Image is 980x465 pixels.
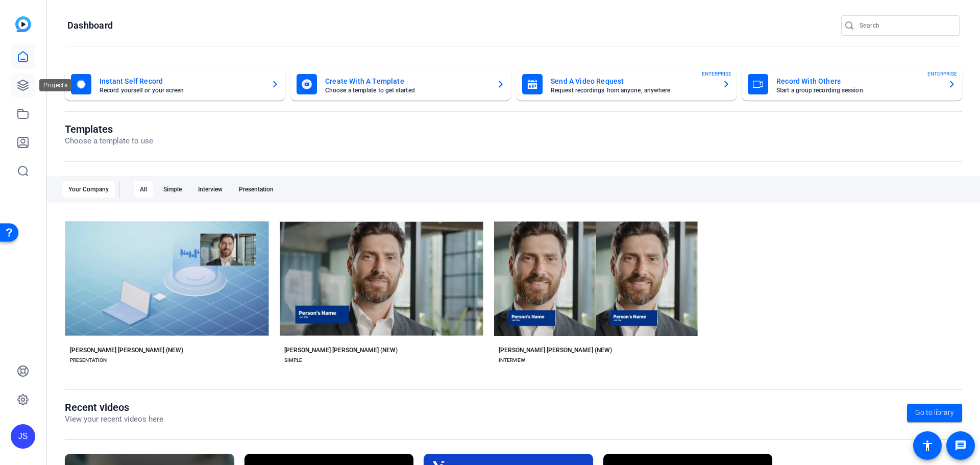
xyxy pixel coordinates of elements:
[551,87,714,93] mat-card-subtitle: Request recordings from anyone, anywhere
[65,135,153,147] p: Choose a template to use
[67,19,113,32] h1: Dashboard
[921,439,934,452] mat-icon: accessibility
[65,68,285,101] button: Instant Self RecordRecord yourself or your screen
[134,181,153,198] div: All
[499,356,525,364] div: INTERVIEW
[15,16,31,32] img: blue-gradient.svg
[65,413,163,425] p: View your recent videos here
[284,346,398,354] div: [PERSON_NAME] [PERSON_NAME] (NEW)
[284,356,302,364] div: SIMPLE
[290,68,511,101] button: Create With A TemplateChoose a template to get started
[192,181,229,198] div: Interview
[776,75,940,87] mat-card-title: Record With Others
[516,68,737,101] button: Send A Video RequestRequest recordings from anyone, anywhereENTERPRISE
[100,75,263,87] mat-card-title: Instant Self Record
[325,87,488,93] mat-card-subtitle: Choose a template to get started
[70,356,107,364] div: PRESENTATION
[11,424,35,449] div: JS
[927,70,957,78] span: ENTERPRISE
[65,123,153,135] h1: Templates
[776,87,940,93] mat-card-subtitle: Start a group recording session
[157,181,188,198] div: Simple
[702,70,731,78] span: ENTERPRISE
[907,404,962,422] a: Go to library
[65,401,163,413] h1: Recent videos
[39,79,71,91] div: Projects
[100,87,263,93] mat-card-subtitle: Record yourself or your screen
[62,181,115,198] div: Your Company
[499,346,612,354] div: [PERSON_NAME] [PERSON_NAME] (NEW)
[742,68,962,101] button: Record With OthersStart a group recording sessionENTERPRISE
[551,75,714,87] mat-card-title: Send A Video Request
[325,75,488,87] mat-card-title: Create With A Template
[70,346,183,354] div: [PERSON_NAME] [PERSON_NAME] (NEW)
[860,19,951,32] input: Search
[233,181,280,198] div: Presentation
[954,439,967,452] mat-icon: message
[915,407,954,418] span: Go to library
